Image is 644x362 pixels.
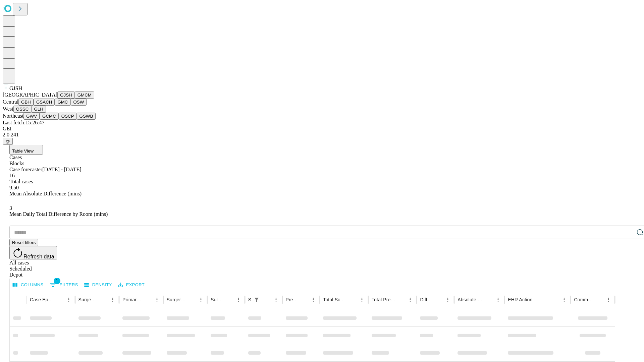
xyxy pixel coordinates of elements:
button: Sort [396,295,406,304]
span: 9.50 [9,185,19,190]
span: Northeast [3,113,23,119]
span: [DATE] - [DATE] [42,167,81,172]
span: Last fetch: 15:26:47 [3,120,45,125]
span: @ [5,139,10,144]
button: Density [83,280,114,290]
span: 16 [9,173,15,178]
button: Sort [434,295,443,304]
button: Sort [99,295,108,304]
button: Menu [406,295,415,304]
span: Total cases [9,179,33,184]
button: Table View [9,145,43,155]
div: Total Scheduled Duration [323,297,347,302]
span: [GEOGRAPHIC_DATA] [3,92,57,98]
button: Sort [224,295,234,304]
button: GMCM [75,92,94,99]
button: Menu [493,295,503,304]
button: Sort [262,295,271,304]
button: GSACH [34,99,55,106]
button: Show filters [48,280,80,290]
button: Menu [604,295,613,304]
div: Case Epic Id [30,297,54,302]
span: Case forecaster [9,167,42,172]
button: Menu [271,295,281,304]
span: Table View [12,148,34,154]
button: Menu [196,295,206,304]
span: Mean Daily Total Difference by Room (mins) [9,211,108,217]
button: Menu [559,295,569,304]
button: Sort [533,295,542,304]
button: OSSC [13,106,32,113]
div: 2.0.241 [3,132,641,138]
button: Export [116,280,146,290]
button: Sort [55,295,64,304]
button: Select columns [11,280,45,290]
button: Sort [143,295,152,304]
div: EHR Action [508,297,532,302]
button: Sort [187,295,196,304]
button: GWV [23,113,40,120]
button: Show filters [252,295,261,304]
button: Sort [594,295,604,304]
div: Surgery Name [167,297,186,302]
button: Menu [443,295,452,304]
button: GSWB [77,113,96,120]
div: Absolute Difference [458,297,483,302]
div: 1 active filter [252,295,261,304]
div: Primary Service [122,297,142,302]
button: GJSH [57,92,75,99]
button: Reset filters [9,239,38,246]
button: GLH [31,106,46,113]
button: Sort [348,295,357,304]
div: Scheduled In Room Duration [248,297,251,302]
button: GBH [18,99,34,106]
button: GMC [55,99,70,106]
button: GCMC [40,113,59,120]
button: Menu [108,295,117,304]
button: Sort [484,295,493,304]
div: Surgery Date [211,297,224,302]
span: Reset filters [12,240,36,245]
button: OSCP [59,113,77,120]
span: GJSH [9,85,22,91]
div: Total Predicted Duration [372,297,396,302]
button: Menu [64,295,73,304]
span: West [3,106,13,112]
button: Menu [152,295,162,304]
span: 1 [54,278,60,284]
button: Menu [309,295,318,304]
div: Comments [574,297,593,302]
div: GEI [3,126,641,132]
button: OSW [71,99,87,106]
span: Central [3,99,18,105]
button: Menu [234,295,243,304]
span: Refresh data [23,254,54,259]
button: Refresh data [9,246,57,259]
button: Menu [357,295,367,304]
button: Sort [299,295,309,304]
div: Surgeon Name [78,297,98,302]
div: Difference [420,297,433,302]
button: @ [3,138,13,145]
span: Mean Absolute Difference (mins) [9,191,82,196]
span: 3 [9,205,12,211]
div: Predicted In Room Duration [286,297,299,302]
